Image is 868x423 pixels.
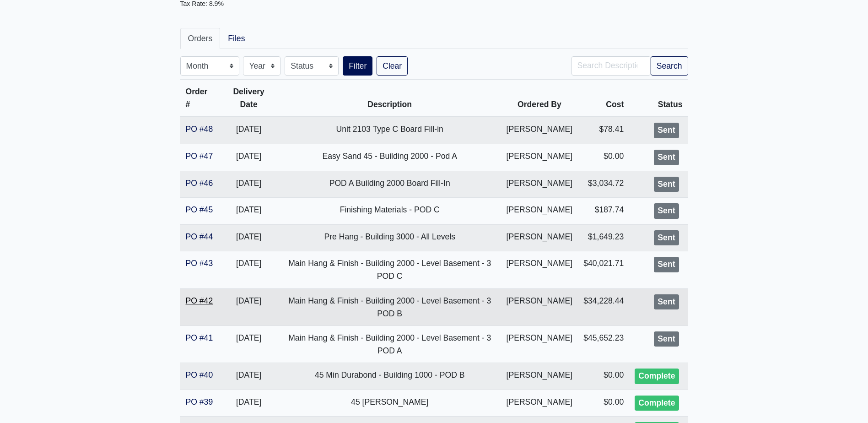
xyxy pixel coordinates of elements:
[654,177,679,192] div: Sent
[186,259,213,268] a: PO #43
[219,198,278,225] td: [DATE]
[654,123,679,138] div: Sent
[501,390,578,417] td: [PERSON_NAME]
[654,331,679,347] div: Sent
[180,80,219,117] th: Order #
[279,325,501,363] td: Main Hang & Finish - Building 2000 - Level Basement - 3 POD A
[501,224,578,251] td: [PERSON_NAME]
[501,363,578,390] td: [PERSON_NAME]
[571,56,651,76] input: Search
[578,325,629,363] td: $45,652.23
[219,288,278,325] td: [DATE]
[501,80,578,117] th: Ordered By
[578,251,629,288] td: $40,021.71
[279,363,501,390] td: 45 Min Durabond - Building 1000 - POD B
[219,390,278,417] td: [DATE]
[186,232,213,241] a: PO #44
[219,144,278,171] td: [DATE]
[654,150,679,165] div: Sent
[279,117,501,144] td: Unit 2103 Type C Board Fill-in
[219,224,278,251] td: [DATE]
[186,179,213,188] a: PO #46
[180,28,221,49] a: Orders
[501,251,578,288] td: [PERSON_NAME]
[501,117,578,144] td: [PERSON_NAME]
[186,125,213,134] a: PO #48
[654,203,679,219] div: Sent
[578,171,629,198] td: $3,034.72
[654,230,679,246] div: Sent
[186,296,213,305] a: PO #42
[279,224,501,251] td: Pre Hang - Building 3000 - All Levels
[501,171,578,198] td: [PERSON_NAME]
[654,257,679,272] div: Sent
[186,370,213,380] a: PO #40
[186,152,213,161] a: PO #47
[377,56,408,76] a: Clear
[279,144,501,171] td: Easy Sand 45 - Building 2000 - Pod A
[219,325,278,363] td: [DATE]
[219,117,278,144] td: [DATE]
[279,198,501,225] td: Finishing Materials - POD C
[578,390,629,417] td: $0.00
[578,198,629,225] td: $187.74
[219,171,278,198] td: [DATE]
[635,396,679,411] div: Complete
[279,171,501,198] td: POD A Building 2000 Board Fill-In
[279,288,501,325] td: Main Hang & Finish - Building 2000 - Level Basement - 3 POD B
[186,397,213,407] a: PO #39
[279,251,501,288] td: Main Hang & Finish - Building 2000 - Level Basement - 3 POD C
[501,325,578,363] td: [PERSON_NAME]
[279,390,501,417] td: 45 [PERSON_NAME]
[578,224,629,251] td: $1,649.23
[654,294,679,310] div: Sent
[629,80,688,117] th: Status
[219,80,278,117] th: Delivery Date
[578,144,629,171] td: $0.00
[220,28,253,49] a: Files
[578,80,629,117] th: Cost
[219,251,278,288] td: [DATE]
[219,363,278,390] td: [DATE]
[186,333,213,342] a: PO #41
[651,56,688,76] button: Search
[501,198,578,225] td: [PERSON_NAME]
[501,288,578,325] td: [PERSON_NAME]
[186,205,213,214] a: PO #45
[279,80,501,117] th: Description
[501,144,578,171] td: [PERSON_NAME]
[578,117,629,144] td: $78.41
[635,369,679,384] div: Complete
[578,288,629,325] td: $34,228.44
[343,56,372,76] button: Filter
[578,363,629,390] td: $0.00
